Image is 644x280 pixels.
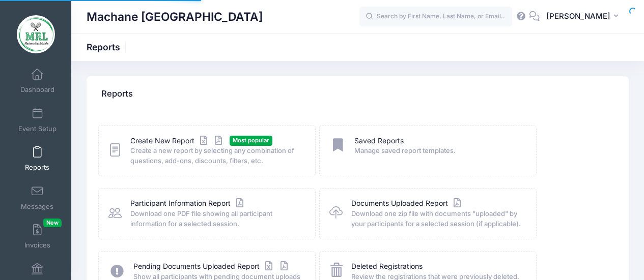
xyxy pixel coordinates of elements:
span: Most popular [230,136,272,145]
span: Messages [21,202,53,211]
h1: Reports [87,42,129,52]
a: Deleted Registrations [351,261,423,272]
span: Invoices [24,241,50,250]
a: Participant Information Report [130,198,246,209]
span: Download one zip file with documents "uploaded" by your participants for a selected session (if a... [351,209,523,229]
a: Event Setup [13,102,62,138]
h1: Machane [GEOGRAPHIC_DATA] [87,5,263,28]
a: Messages [13,180,62,215]
a: Saved Reports [354,136,404,146]
a: Create New Report [130,136,225,146]
a: Documents Uploaded Report [351,198,463,209]
a: InvoicesNew [13,219,62,254]
img: Machane Racket Lake [17,15,55,53]
span: Dashboard [20,86,54,95]
span: Event Setup [18,125,57,133]
a: Pending Documents Uploaded Report [133,261,290,272]
span: Manage saved report templates. [354,146,523,156]
a: Reports [13,141,62,176]
a: Dashboard [13,63,62,99]
button: [PERSON_NAME] [540,5,629,28]
input: Search by First Name, Last Name, or Email... [359,7,512,27]
span: [PERSON_NAME] [546,11,610,22]
span: Download one PDF file showing all participant information for a selected session. [130,209,302,229]
span: Create a new report by selecting any combination of questions, add-ons, discounts, filters, etc. [130,146,302,166]
span: New [43,219,62,227]
span: Reports [25,164,49,172]
h4: Reports [101,80,133,109]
